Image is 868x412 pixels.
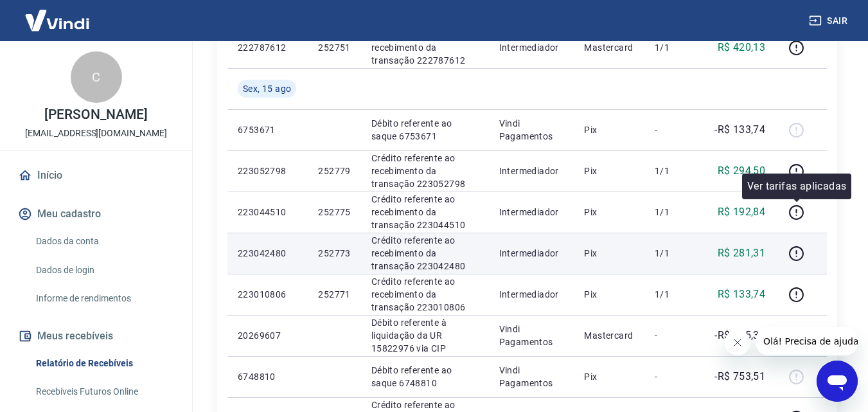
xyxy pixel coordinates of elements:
[238,165,297,177] p: 223052798
[15,1,99,40] img: Vindi
[15,200,177,228] button: Meu cadastro
[499,206,564,219] p: Intermediador
[371,152,479,190] p: Crédito referente ao recebimento da transação 223052798
[655,329,693,342] p: -
[371,364,479,390] p: Débito referente ao saque 6748810
[8,9,108,19] span: Olá! Precisa de ajuda?
[756,327,858,355] iframe: Mensagem da empresa
[238,123,297,136] p: 6753671
[718,204,766,220] p: R$ 192,84
[584,288,634,301] p: Pix
[371,275,479,314] p: Crédito referente ao recebimento da transação 223010806
[318,247,350,260] p: 252773
[718,246,766,261] p: R$ 281,31
[238,370,297,383] p: 6748810
[499,41,564,54] p: Intermediador
[817,361,858,402] iframe: Botão para abrir a janela de mensagens
[238,247,297,260] p: 223042480
[238,288,297,301] p: 223010806
[655,247,693,260] p: 1/1
[499,247,564,260] p: Intermediador
[44,108,147,121] p: [PERSON_NAME]
[584,370,634,383] p: Pix
[725,330,750,355] iframe: Fechar mensagem
[655,41,693,54] p: 1/1
[243,82,291,95] span: Sex, 15 ago
[31,257,177,283] a: Dados de login
[655,370,693,383] p: -
[499,117,564,143] p: Vindi Pagamentos
[238,329,297,342] p: 20269607
[806,9,853,33] button: Sair
[584,206,634,219] p: Pix
[71,51,122,103] div: C
[31,350,177,377] a: Relatório de Recebíveis
[499,323,564,348] p: Vindi Pagamentos
[718,40,766,55] p: R$ 420,13
[371,28,479,67] p: Crédito referente ao recebimento da transação 222787612
[15,322,177,350] button: Meus recebíveis
[499,364,564,390] p: Vindi Pagamentos
[371,193,479,231] p: Crédito referente ao recebimento da transação 223044510
[718,163,766,179] p: R$ 294,50
[584,165,634,177] p: Pix
[31,285,177,312] a: Informe de rendimentos
[371,234,479,273] p: Crédito referente ao recebimento da transação 223042480
[584,329,634,342] p: Mastercard
[25,127,167,140] p: [EMAIL_ADDRESS][DOMAIN_NAME]
[655,288,693,301] p: 1/1
[499,288,564,301] p: Intermediador
[238,41,297,54] p: 222787612
[718,287,766,302] p: R$ 133,74
[371,117,479,143] p: Débito referente ao saque 6753671
[584,247,634,260] p: Pix
[584,123,634,136] p: Pix
[655,123,693,136] p: -
[655,206,693,219] p: 1/1
[318,288,350,301] p: 252771
[714,369,765,384] p: -R$ 753,51
[31,379,177,405] a: Recebíveis Futuros Online
[31,228,177,255] a: Dados da conta
[15,161,177,190] a: Início
[499,165,564,177] p: Intermediador
[318,165,350,177] p: 252779
[584,41,634,54] p: Mastercard
[238,206,297,219] p: 223044510
[747,179,846,194] p: Ver tarifas aplicadas
[318,41,350,54] p: 252751
[655,165,693,177] p: 1/1
[714,122,765,138] p: -R$ 133,74
[318,206,350,219] p: 252775
[714,328,765,343] p: -R$ 495,30
[371,316,479,355] p: Débito referente à liquidação da UR 15822976 via CIP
